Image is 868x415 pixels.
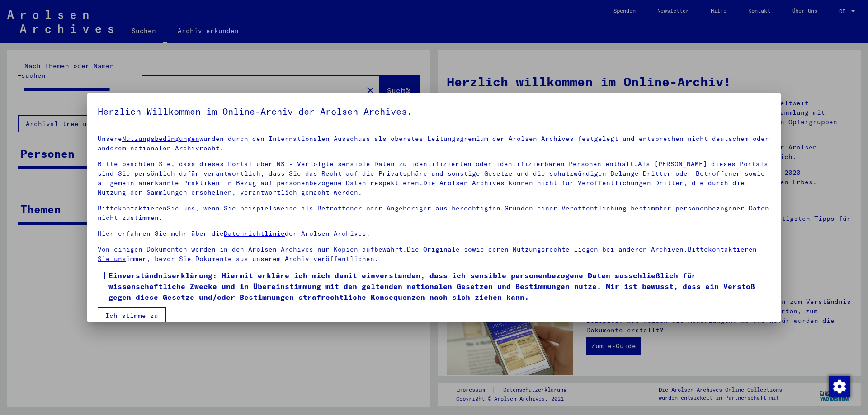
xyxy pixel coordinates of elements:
[98,307,166,324] button: Ich stimme zu
[828,375,850,397] div: Zustimmung ändern
[98,104,770,119] h5: Herzlich Willkommen im Online-Archiv der Arolsen Archives.
[122,135,199,143] a: Nutzungsbedingungen
[98,134,770,153] p: Unsere wurden durch den Internationalen Ausschuss als oberstes Leitungsgremium der Arolsen Archiv...
[98,245,757,263] a: kontaktieren Sie uns
[98,159,770,197] p: Bitte beachten Sie, dass dieses Portal über NS - Verfolgte sensible Daten zu identifizierten oder...
[108,270,770,303] span: Einverständniserklärung: Hiermit erkläre ich mich damit einverstanden, dass ich sensible personen...
[98,204,770,223] p: Bitte Sie uns, wenn Sie beispielsweise als Betroffener oder Angehöriger aus berechtigten Gründen ...
[224,229,285,238] a: Datenrichtlinie
[829,376,850,397] img: Zustimmung ändern
[98,245,770,264] p: Von einigen Dokumenten werden in den Arolsen Archives nur Kopien aufbewahrt.Die Originale sowie d...
[118,204,167,212] a: kontaktieren
[98,229,770,238] p: Hier erfahren Sie mehr über die der Arolsen Archives.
